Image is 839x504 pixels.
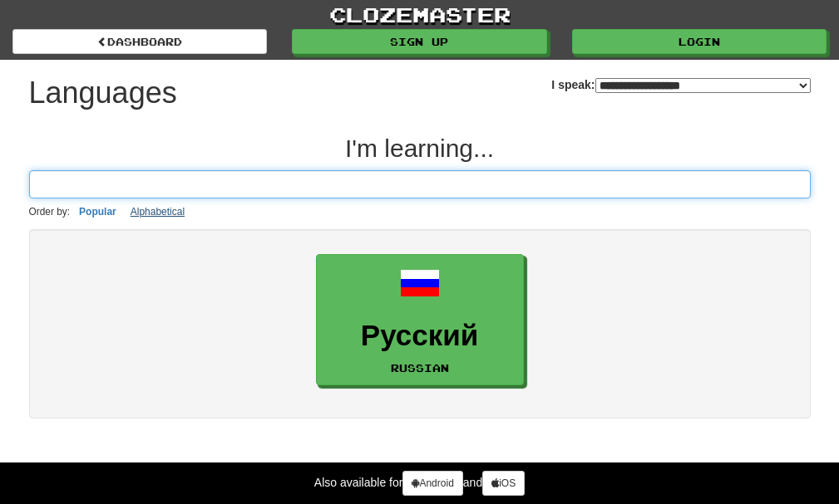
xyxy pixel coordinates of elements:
[402,471,462,496] a: Android
[74,203,121,221] button: Popular
[29,135,811,162] h2: I'm learning...
[29,206,71,218] small: Order by:
[482,471,525,496] a: iOS
[572,29,827,54] a: Login
[316,254,524,386] a: РусскийRussian
[29,76,177,110] h1: Languages
[391,362,449,374] small: Russian
[551,76,810,93] label: I speak:
[126,203,190,221] button: Alphabetical
[595,78,811,93] select: I speak:
[12,29,267,54] a: dashboard
[292,29,546,54] a: Sign up
[325,320,515,352] h3: Русский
